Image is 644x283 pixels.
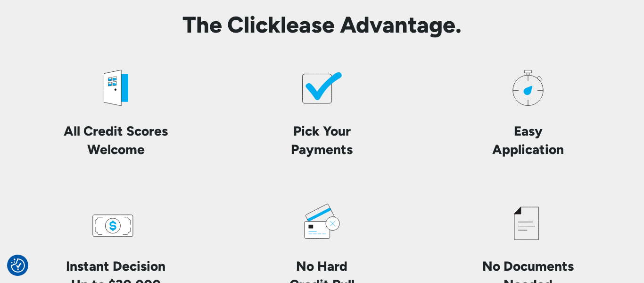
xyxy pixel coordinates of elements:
[492,122,564,159] h4: Easy Application
[291,122,353,159] h4: Pick Your Payments
[11,258,25,273] button: Consent Preferences
[35,122,196,159] h4: All Credit Scores Welcome
[20,11,624,39] h2: The Clicklease Advantage.
[11,258,25,273] img: Revisit consent button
